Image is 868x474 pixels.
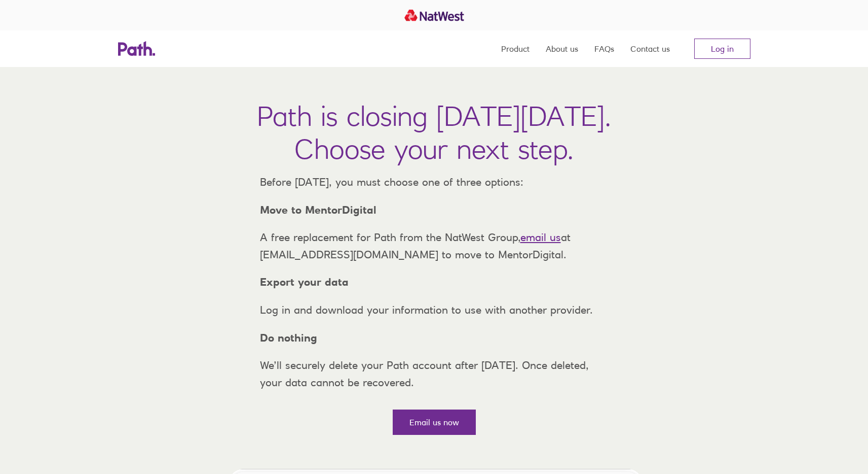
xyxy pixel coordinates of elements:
strong: Export your data [260,276,349,288]
strong: Do nothing [260,331,317,344]
a: email us [520,231,561,244]
a: Log in [694,39,750,59]
h1: Path is closing [DATE][DATE]. Choose your next step. [257,99,611,165]
a: About us [546,30,578,67]
p: We’ll securely delete your Path account after [DATE]. Once deleted, your data cannot be recovered. [252,357,617,391]
a: Product [501,30,530,67]
p: Before [DATE], you must choose one of three options: [252,174,617,191]
p: Log in and download your information to use with another provider. [252,301,617,319]
a: Email us now [393,410,476,435]
a: Contact us [630,30,670,67]
p: A free replacement for Path from the NatWest Group, at [EMAIL_ADDRESS][DOMAIN_NAME] to move to Me... [252,229,617,263]
a: FAQs [594,30,614,67]
strong: Move to MentorDigital [260,204,376,216]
